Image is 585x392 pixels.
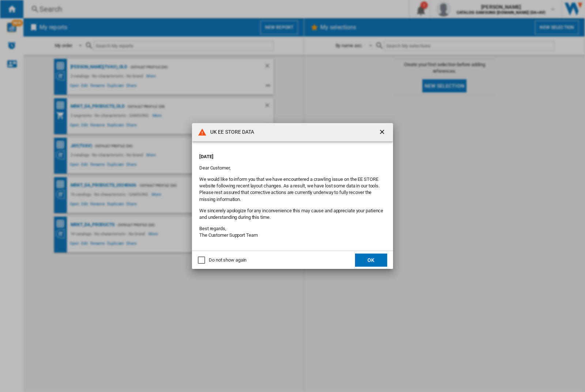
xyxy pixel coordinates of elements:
strong: [DATE] [199,154,213,159]
p: We would like to inform you that we have encountered a crawling issue on the EE STORE website fol... [199,176,386,203]
p: We sincerely apologize for any inconvenience this may cause and appreciate your patience and unde... [199,208,386,221]
h4: UK EE STORE DATA [207,129,254,136]
button: getI18NText('BUTTONS.CLOSE_DIALOG') [375,125,390,140]
p: Best regards, The Customer Support Team [199,225,386,239]
div: Do not show again [209,257,246,263]
p: Dear Customer, [199,165,386,171]
button: OK [355,254,387,267]
ng-md-icon: getI18NText('BUTTONS.CLOSE_DIALOG') [378,128,387,137]
md-checkbox: Do not show again [198,257,246,264]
